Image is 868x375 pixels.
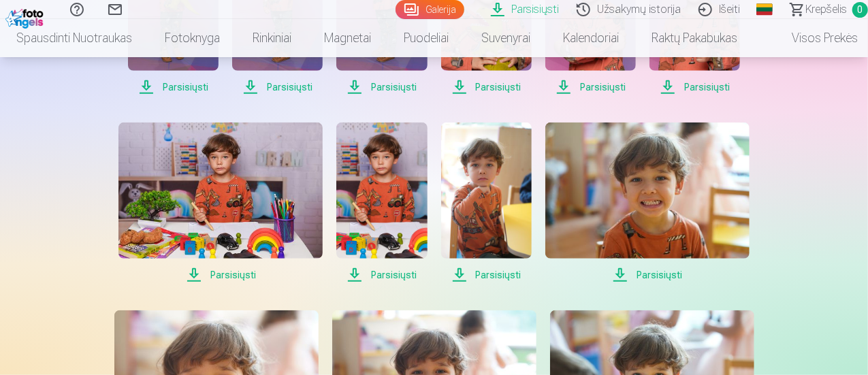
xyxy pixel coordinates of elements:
a: Parsisiųsti [336,123,427,283]
a: Parsisiųsti [441,123,532,283]
span: Krepšelis [805,1,847,18]
a: Kalendoriai [547,19,635,57]
span: Parsisiųsti [336,267,427,283]
span: Parsisiųsti [649,79,740,95]
span: Parsisiųsti [441,267,532,283]
span: Parsisiųsti [118,267,323,283]
span: Parsisiųsti [232,79,323,95]
a: Puodeliai [387,19,465,57]
a: Parsisiųsti [118,123,323,283]
a: Rinkiniai [236,19,308,57]
span: Parsisiųsti [336,79,427,95]
a: Parsisiųsti [545,123,750,283]
span: Parsisiųsti [545,79,636,95]
span: Parsisiųsti [441,79,532,95]
img: /fa2 [5,5,47,29]
span: Parsisiųsti [128,79,219,95]
span: 0 [852,2,868,18]
a: Fotoknyga [148,19,236,57]
span: Parsisiųsti [545,267,750,283]
a: Suvenyrai [465,19,547,57]
a: Raktų pakabukas [635,19,754,57]
a: Magnetai [308,19,387,57]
